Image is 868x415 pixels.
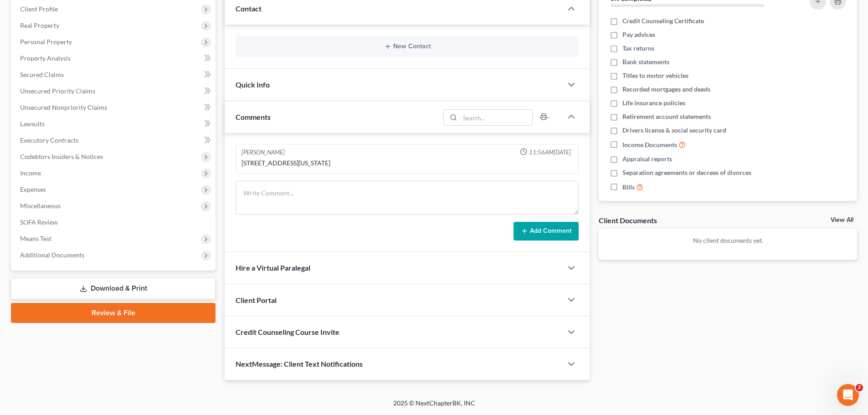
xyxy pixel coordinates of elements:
[622,168,751,177] span: Separation agreements or decrees of divorces
[622,140,677,149] span: Income Documents
[622,30,655,39] span: Pay advices
[20,71,64,78] span: Secured Claims
[11,303,216,323] a: Review & File
[599,215,657,225] div: Client Documents
[20,169,41,177] span: Income
[622,126,726,135] span: Drivers license & social security card
[20,103,107,111] span: Unsecured Nonpriority Claims
[236,80,270,89] span: Quick Info
[241,148,285,157] div: [PERSON_NAME]
[20,202,61,210] span: Miscellaneous
[831,217,853,223] a: View All
[514,222,579,241] button: Add Comment
[20,21,59,29] span: Real Property
[622,16,704,26] span: Credit Counseling Certificate
[20,185,46,193] span: Expenses
[837,384,859,406] iframe: Intercom live chat
[20,251,84,259] span: Additional Documents
[236,263,310,272] span: Hire a Virtual Paralegal
[236,4,262,13] span: Contact
[20,218,58,226] span: SOFA Review
[622,44,654,53] span: Tax returns
[13,116,216,132] a: Lawsuits
[13,132,216,149] a: Executory Contracts
[622,154,672,164] span: Appraisal reports
[11,278,216,299] a: Download & Print
[622,57,669,67] span: Bank statements
[13,214,216,231] a: SOFA Review
[606,236,850,245] p: No client documents yet.
[622,112,711,121] span: Retirement account statements
[622,98,685,108] span: Life insurance policies
[20,38,72,46] span: Personal Property
[622,183,635,192] span: Bills
[236,113,271,121] span: Comments
[856,384,863,391] span: 2
[20,235,51,242] span: Means Test
[20,136,78,144] span: Executory Contracts
[20,54,71,62] span: Property Analysis
[241,159,573,168] div: [STREET_ADDRESS][US_STATE]
[622,85,710,94] span: Recorded mortgages and deeds
[529,148,571,157] span: 11:56AM[DATE]
[20,87,95,95] span: Unsecured Priority Claims
[236,296,277,304] span: Client Portal
[236,359,363,368] span: NextMessage: Client Text Notifications
[13,67,216,83] a: Secured Claims
[460,110,533,125] input: Search...
[13,99,216,116] a: Unsecured Nonpriority Claims
[236,328,339,336] span: Credit Counseling Course Invite
[20,5,58,13] span: Client Profile
[13,83,216,99] a: Unsecured Priority Claims
[175,399,694,415] div: 2025 © NextChapterBK, INC
[13,50,216,67] a: Property Analysis
[20,120,45,128] span: Lawsuits
[243,43,571,50] button: New Contact
[20,153,103,160] span: Codebtors Insiders & Notices
[622,71,688,80] span: Titles to motor vehicles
